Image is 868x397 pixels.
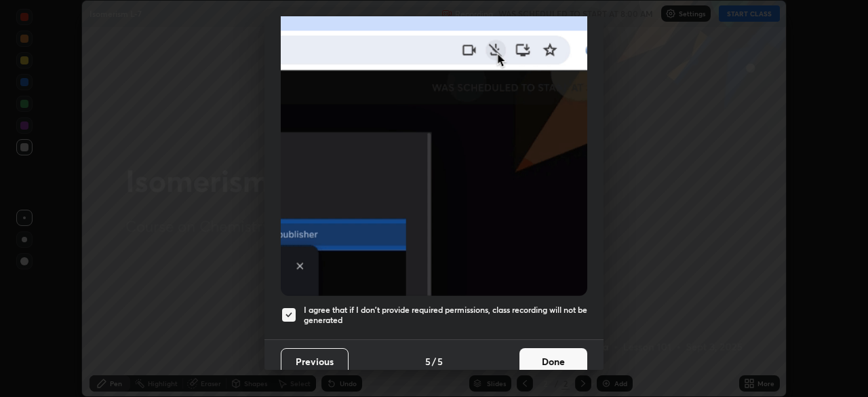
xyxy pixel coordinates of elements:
[281,348,349,375] button: Previous
[432,354,436,368] h4: /
[519,348,587,375] button: Done
[304,305,587,326] h5: I agree that if I don't provide required permissions, class recording will not be generated
[437,354,443,368] h4: 5
[425,354,431,368] h4: 5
